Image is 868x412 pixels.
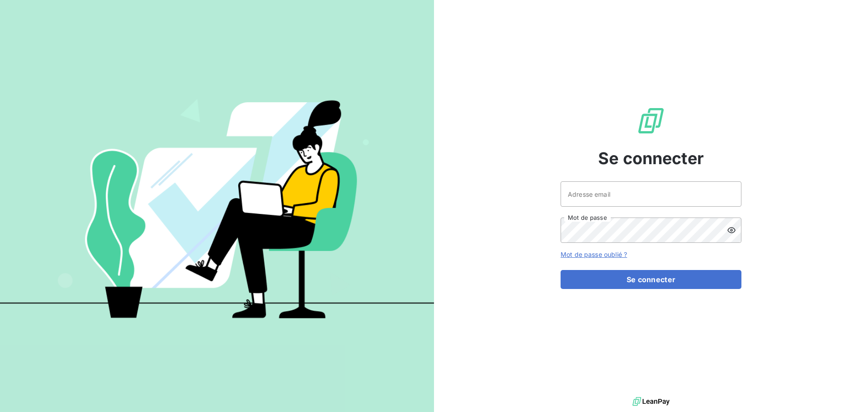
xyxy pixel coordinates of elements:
img: logo [632,395,670,408]
button: Se connecter [561,270,741,289]
span: Se connecter [598,146,704,170]
a: Mot de passe oublié ? [561,251,627,258]
input: placeholder [561,181,741,207]
img: Logo LeanPay [637,106,665,135]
